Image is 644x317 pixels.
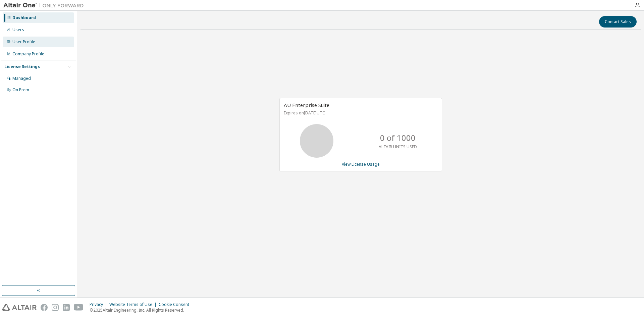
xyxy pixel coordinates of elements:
[284,102,329,108] span: AU Enterprise Suite
[3,2,87,9] img: Altair One
[90,302,109,307] div: Privacy
[4,64,40,69] div: License Settings
[599,16,637,28] button: Contact Sales
[12,51,44,57] div: Company Profile
[379,144,417,150] p: ALTAIR UNITS USED
[74,304,84,311] img: youtube.svg
[12,39,35,45] div: User Profile
[12,87,29,93] div: On Prem
[342,161,380,167] a: View License Usage
[52,304,59,311] img: instagram.svg
[109,302,159,307] div: Website Terms of Use
[2,304,37,311] img: altair_logo.svg
[380,132,416,144] p: 0 of 1000
[284,110,436,116] p: Expires on [DATE] UTC
[63,304,70,311] img: linkedin.svg
[159,302,193,307] div: Cookie Consent
[12,15,36,20] div: Dashboard
[12,76,31,81] div: Managed
[12,27,24,33] div: Users
[41,304,48,311] img: facebook.svg
[90,307,193,313] p: © 2025 Altair Engineering, Inc. All Rights Reserved.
